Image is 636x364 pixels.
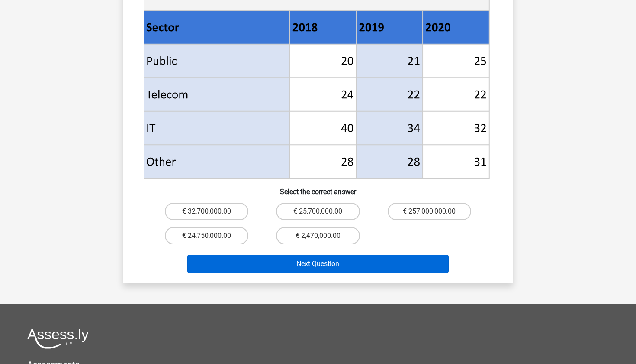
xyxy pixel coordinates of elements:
button: Next Question [187,255,449,273]
label: € 24,750,000.00 [165,227,248,244]
label: € 25,700,000.00 [276,203,360,220]
label: € 257,000,000.00 [388,203,471,220]
label: € 2,470,000.00 [276,227,360,244]
img: Assessly logo [27,328,89,349]
label: € 32,700,000.00 [165,203,248,220]
h6: Select the correct answer [137,181,499,196]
